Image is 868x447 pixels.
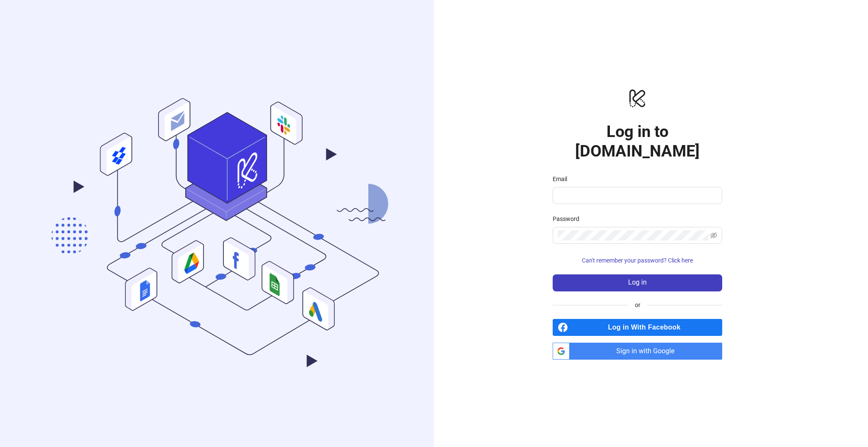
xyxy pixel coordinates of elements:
[553,274,722,291] button: Log in
[553,214,585,223] label: Password
[553,174,573,184] label: Email
[710,232,717,239] span: eye-invisible
[628,279,647,286] span: Log in
[573,343,722,360] span: Sign in with Google
[553,319,722,336] a: Log in With Facebook
[558,230,709,240] input: Password
[571,319,722,336] span: Log in With Facebook
[553,254,722,268] button: Can't remember your password? Click here
[582,257,693,264] span: Can't remember your password? Click here
[553,257,722,264] a: Can't remember your password? Click here
[553,343,722,360] a: Sign in with Google
[553,122,722,161] h1: Log in to [DOMAIN_NAME]
[558,190,715,201] input: Email
[628,300,647,310] span: or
